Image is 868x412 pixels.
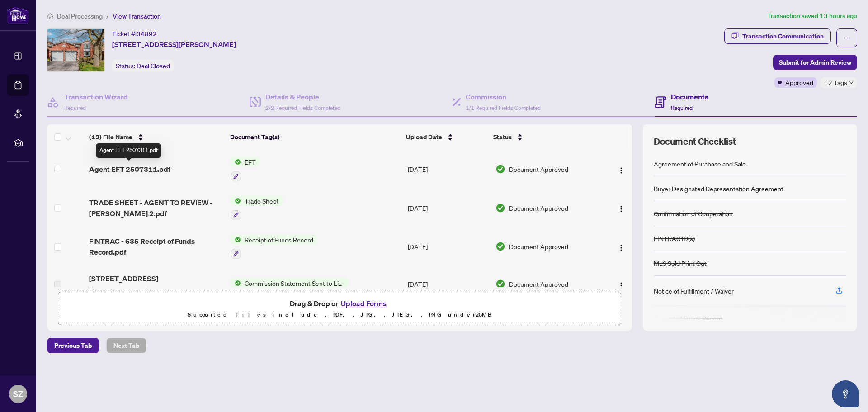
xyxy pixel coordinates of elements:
[404,227,492,266] td: [DATE]
[231,235,317,259] button: Status IconReceipt of Funds Record
[113,12,161,20] span: View Transaction
[89,164,170,175] span: Agent EFT 2507311.pdf
[89,197,223,219] span: TRADE SHEET - AGENT TO REVIEW - [PERSON_NAME] 2.pdf
[47,338,99,353] button: Previous Tab
[85,124,226,150] th: (13) File Name
[137,62,170,70] span: Deal Closed
[241,235,317,245] span: Receipt of Funds Record
[106,338,146,353] button: Next Tab
[509,279,568,289] span: Document Approved
[824,77,847,88] span: +2 Tags
[137,30,157,38] span: 34892
[89,132,132,142] span: (13) File Name
[779,55,851,70] span: Submit for Admin Review
[466,91,541,102] h4: Commission
[654,233,695,243] div: FINTRAC ID(s)
[654,286,734,296] div: Notice of Fulfillment / Waiver
[265,104,340,111] span: 2/2 Required Fields Completed
[509,164,568,174] span: Document Approved
[64,309,615,320] p: Supported files include .PDF, .JPG, .JPEG, .PNG under 25 MB
[767,11,857,21] article: Transaction saved 13 hours ago
[490,124,599,150] th: Status
[614,277,628,291] button: Logo
[614,201,628,215] button: Logo
[495,203,505,213] img: Document Status
[724,28,831,44] button: Transaction Communication
[96,143,161,158] div: Agent EFT 2507311.pdf
[466,104,541,111] span: 1/1 Required Fields Completed
[654,208,733,218] div: Confirmation of Cooperation
[849,81,854,85] span: down
[773,55,857,70] button: Submit for Admin Review
[618,167,625,174] img: Logo
[231,157,259,181] button: Status IconEFT
[231,157,241,167] img: Status Icon
[241,278,348,288] span: Commission Statement Sent to Listing Brokerage
[7,7,29,24] img: logo
[241,157,259,167] span: EFT
[785,77,813,87] span: Approved
[402,124,490,150] th: Upload Date
[654,159,746,169] div: Agreement of Purchase and Sale
[493,132,512,142] span: Status
[618,244,625,251] img: Logo
[406,132,442,142] span: Upload Date
[106,11,109,21] li: /
[290,298,389,309] span: Drag & Drop or
[13,388,23,400] span: SZ
[844,35,850,41] span: ellipsis
[231,196,283,220] button: Status IconTrade Sheet
[226,124,403,150] th: Document Tag(s)
[404,189,492,227] td: [DATE]
[58,292,621,326] span: Drag & Drop orUpload FormsSupported files include .PDF, .JPG, .JPEG, .PNG under25MB
[54,338,92,353] span: Previous Tab
[265,91,340,102] h4: Details & People
[112,39,236,50] span: [STREET_ADDRESS][PERSON_NAME]
[742,29,824,43] div: Transaction Communication
[404,266,492,302] td: [DATE]
[509,203,568,213] span: Document Approved
[89,273,223,295] span: [STREET_ADDRESS][PERSON_NAME]pdf
[509,242,568,251] span: Document Approved
[654,184,783,194] div: Buyer Designated Representation Agreement
[338,298,389,309] button: Upload Forms
[495,242,505,251] img: Document Status
[89,236,223,257] span: FINTRAC - 635 Receipt of Funds Record.pdf
[47,29,104,71] img: IMG-W12068609_1.jpg
[241,196,283,206] span: Trade Sheet
[231,196,241,206] img: Status Icon
[495,279,505,289] img: Document Status
[112,60,174,72] div: Status:
[112,28,157,39] div: Ticket #:
[671,91,708,102] h4: Documents
[618,205,625,213] img: Logo
[64,104,86,111] span: Required
[231,278,348,288] button: Status IconCommission Statement Sent to Listing Brokerage
[64,91,128,102] h4: Transaction Wizard
[47,13,53,19] span: home
[231,278,241,288] img: Status Icon
[832,380,859,407] button: Open asap
[231,235,241,245] img: Status Icon
[614,239,628,254] button: Logo
[654,258,707,268] div: MLS Sold Print Out
[57,12,103,20] span: Deal Processing
[614,162,628,176] button: Logo
[654,135,736,148] span: Document Checklist
[618,282,625,289] img: Logo
[495,164,505,174] img: Document Status
[404,150,492,189] td: [DATE]
[671,104,693,111] span: Required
